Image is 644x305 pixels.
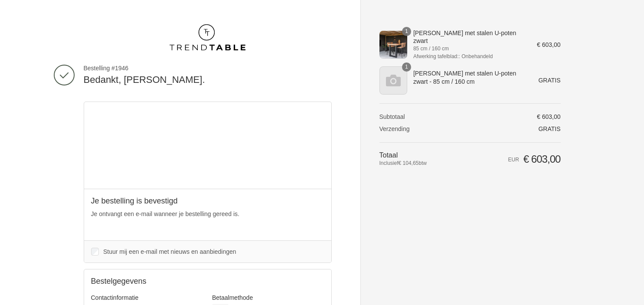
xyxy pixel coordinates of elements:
[379,151,398,159] span: Totaal
[84,74,332,86] h2: Bedankt, [PERSON_NAME].
[523,153,561,165] span: € 603,00
[91,210,324,219] p: Je ontvangt een e-mail wanneer je bestelling gereed is.
[91,294,203,302] h3: Contactinformatie
[399,160,419,166] span: € 104,65
[413,45,525,52] span: 85 cm / 160 cm
[538,77,560,84] span: Gratis
[537,113,561,120] span: € 603,00
[379,31,407,59] img: Douglas bartafel met stalen U-poten zwart - 85 cm / 160 cm
[84,102,331,189] div: Google-kaart met pinpoint van het bezorgadres: Woudenberg
[91,276,208,286] h2: Bestelgegevens
[379,159,458,167] span: Inclusief btw
[1,261,44,304] iframe: toggle-frame
[538,125,560,132] span: Gratis
[91,196,324,206] h2: Je bestelling is bevestigd
[413,69,525,85] span: [PERSON_NAME] met stalen U-poten zwart - 85 cm / 160 cm
[170,24,245,50] img: trend-table
[84,102,332,189] iframe: Google-kaart met pinpoint van het bezorgadres: Woudenberg
[508,157,519,163] span: EUR
[84,64,332,72] span: Bestelling #1946
[413,29,525,45] span: [PERSON_NAME] met stalen U-poten zwart
[379,113,458,121] th: Subtotaal
[413,52,525,60] span: Afwerking tafelblad:: Onbehandeld
[103,248,236,255] span: Stuur mij een e-mail met nieuws en aanbiedingen
[379,66,407,94] img: Douglas bartafel met stalen U-poten zwart - 85 cm / 160 cm
[379,125,410,132] span: Verzending
[537,41,561,48] span: € 603,00
[402,27,411,36] span: 1
[212,294,324,302] h3: Betaalmethode
[402,62,411,72] span: 1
